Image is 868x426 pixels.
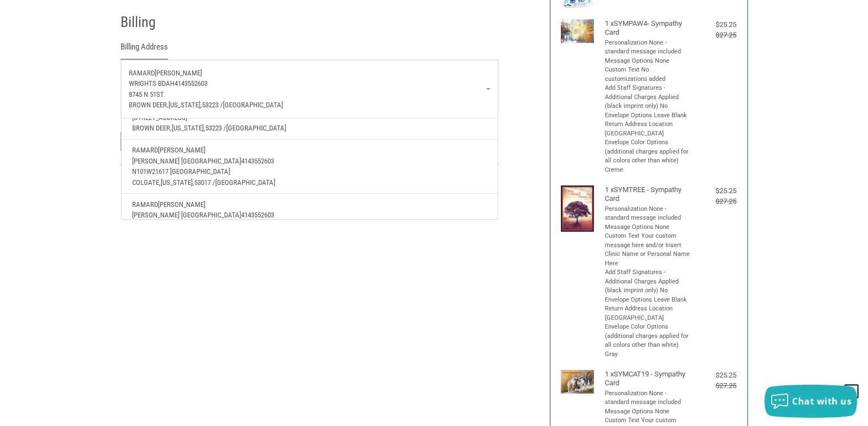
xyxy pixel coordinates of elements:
a: Ramard[PERSON_NAME][PERSON_NAME] [GEOGRAPHIC_DATA]4143552603n101w21617 birch lncolgate,[US_STATE]... [127,194,492,248]
span: 4143552603 [241,211,274,219]
span: N101W21617 [GEOGRAPHIC_DATA] [132,167,230,176]
li: Custom Text No customizations added [605,65,690,84]
span: 53017 / [194,178,215,187]
a: Ramard[PERSON_NAME][PERSON_NAME] [GEOGRAPHIC_DATA]4143552603N101W21617 [GEOGRAPHIC_DATA]Colgate,[... [127,140,492,194]
span: 53223 / [202,101,223,109]
span: 4143552603 [241,157,274,165]
div: $25.25 [692,19,736,30]
li: Message Options None [605,57,690,66]
span: Ramard [132,146,158,154]
h4: 1 x SYMTREE - Sympathy Card [605,185,690,204]
span: 4143552603 [174,79,208,88]
button: Continue [121,132,179,151]
li: Custom Text Your custom message here and/or Insert Clinic Name or Personal Name Here [605,232,690,268]
li: Message Options None [605,223,690,232]
span: [GEOGRAPHIC_DATA] [215,178,275,187]
span: [US_STATE], [172,124,205,132]
li: Return Address Location [GEOGRAPHIC_DATA] [605,120,690,138]
span: [GEOGRAPHIC_DATA] [226,124,286,132]
span: [US_STATE], [168,101,202,109]
div: $25.25 [692,185,736,196]
span: Colgate, [132,178,161,187]
span: [GEOGRAPHIC_DATA] [223,101,283,109]
button: Chat with us [765,385,857,418]
span: [PERSON_NAME] [158,200,205,209]
li: Return Address Location [GEOGRAPHIC_DATA] [605,304,690,323]
li: Envelope Options Leave Blank [605,111,690,121]
a: Enter or select a different address [121,60,498,118]
li: Add Staff Signatures - Additional Charges Applied (black imprint only) No [605,84,690,111]
span: 53223 / [205,124,226,132]
legend: Billing Address [121,41,168,59]
h2: Billing [121,13,185,31]
div: $27.25 [692,30,736,41]
li: Envelope Color Options (additional charges applied for all colors other than white) Gray [605,323,690,359]
span: brown deer, [129,101,168,109]
li: Add Staff Signatures - Additional Charges Applied (black imprint only) No [605,268,690,296]
h4: 1 x SYMCAT19 - Sympathy Card [605,370,690,388]
span: [PERSON_NAME] [GEOGRAPHIC_DATA] [132,211,241,219]
li: Personalization None - standard message included [605,39,690,57]
span: wrights BDAH [129,79,174,88]
li: Envelope Options Leave Blank [605,296,690,305]
span: [PERSON_NAME] [158,146,205,154]
span: [PERSON_NAME] [GEOGRAPHIC_DATA] [132,157,241,165]
span: Ramard [132,200,158,209]
span: ramard [129,69,155,77]
h4: 1 x SYMPAW4- Sympathy Card [605,19,690,37]
li: Envelope Color Options (additional charges applied for all colors other than white) Creme [605,138,690,174]
li: Personalization None - standard message included [605,389,690,407]
div: $25.25 [692,370,736,381]
div: $27.25 [692,196,736,207]
span: 8745 n 51st [129,90,164,99]
span: [US_STATE], [161,178,194,187]
h2: Payment [121,170,185,188]
span: [PERSON_NAME] [155,69,202,77]
li: Message Options None [605,407,690,417]
li: Personalization None - standard message included [605,205,690,223]
span: Chat with us [792,395,851,407]
div: $27.25 [692,380,736,391]
span: Brown Deer, [132,124,172,132]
